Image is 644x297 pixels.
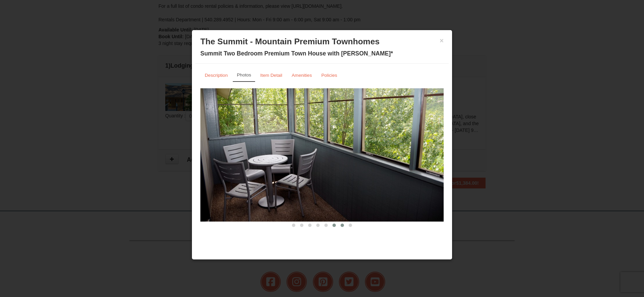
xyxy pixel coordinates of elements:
[200,69,232,82] a: Description
[287,69,316,82] a: Amenities
[200,50,444,57] h4: Summit Two Bedroom Premium Town House with [PERSON_NAME]*
[200,88,444,222] img: 18876286-231-1f15dcc1.png
[237,72,251,77] small: Photos
[200,37,444,47] h3: The Summit - Mountain Premium Townhomes
[292,73,312,78] small: Amenities
[317,69,342,82] a: Policies
[321,73,337,78] small: Policies
[256,69,287,82] a: Item Detail
[205,73,228,78] small: Description
[260,73,282,78] small: Item Detail
[233,69,255,82] a: Photos
[440,37,444,44] button: ×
